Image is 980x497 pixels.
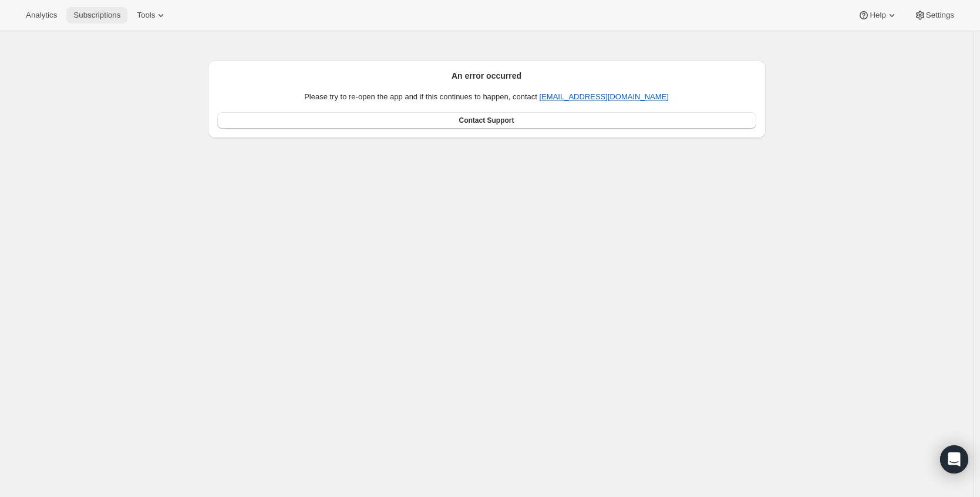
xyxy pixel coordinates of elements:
span: Contact Support [459,116,514,125]
button: Tools [130,7,174,23]
span: Tools [137,11,155,20]
span: Help [870,11,885,20]
a: [EMAIL_ADDRESS][DOMAIN_NAME] [540,92,669,101]
button: Help [851,7,904,23]
p: Please try to re-open the app and if this continues to happen, contact [217,91,756,103]
span: Analytics [26,11,57,20]
span: Settings [926,11,954,20]
button: Subscriptions [66,7,127,23]
button: Analytics [19,7,64,23]
a: Contact Support [217,112,756,129]
div: Open Intercom Messenger [940,445,968,474]
span: Subscriptions [73,11,120,20]
h2: An error occurred [217,70,756,82]
button: Settings [907,7,961,23]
